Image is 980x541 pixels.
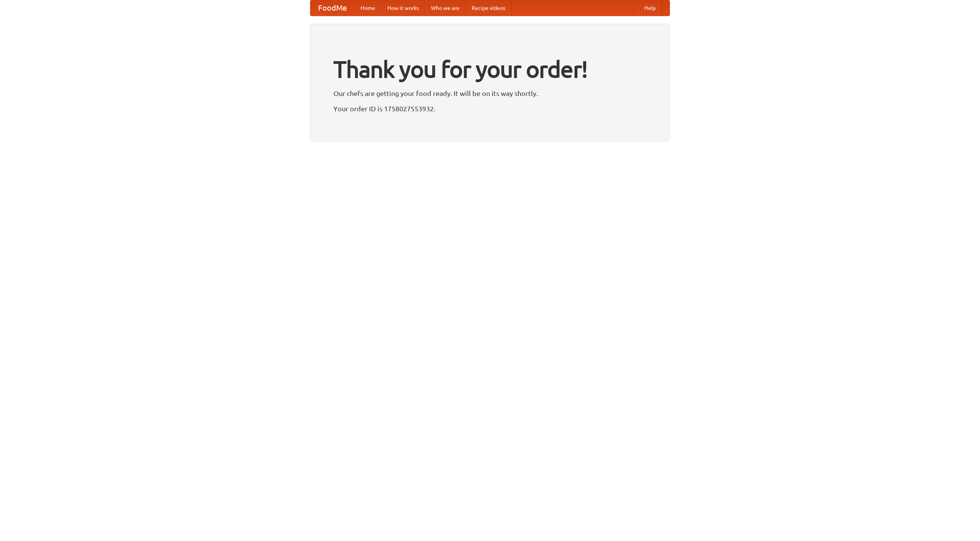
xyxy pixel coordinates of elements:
a: Recipe videos [465,0,511,16]
a: Help [638,0,662,16]
a: FoodMe [310,0,354,16]
p: Our chefs are getting your food ready. It will be on its way shortly. [333,88,647,99]
a: Home [354,0,381,16]
p: Your order ID is 1758027553932. [333,103,647,114]
a: Who we are [425,0,465,16]
a: How it works [381,0,425,16]
h1: Thank you for your order! [333,51,647,88]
